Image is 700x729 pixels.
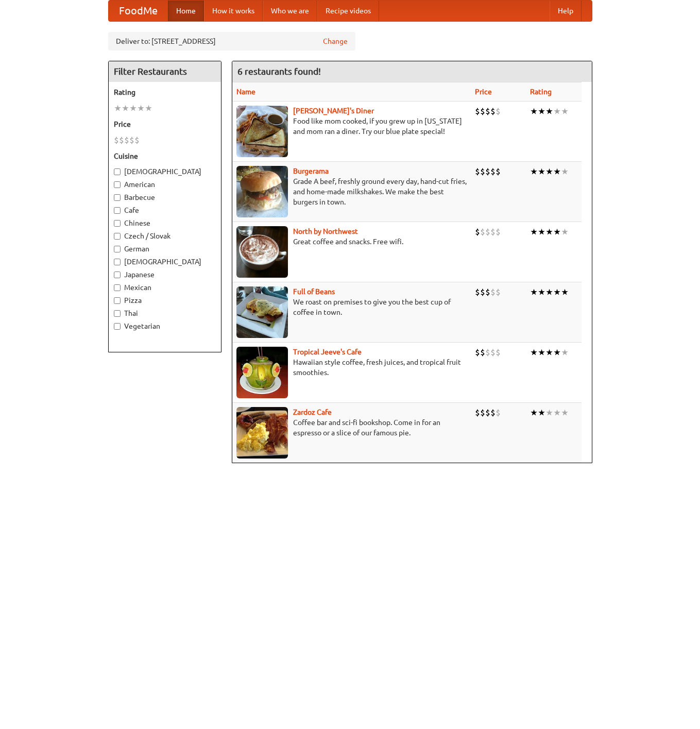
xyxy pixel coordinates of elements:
[545,166,553,177] li: ★
[114,257,216,267] label: [DEMOGRAPHIC_DATA]
[236,347,288,398] img: jeeves.jpg
[114,244,216,254] label: German
[538,286,545,298] li: ★
[134,134,140,146] li: $
[561,347,569,358] li: ★
[236,407,288,459] img: zardoz.jpg
[538,347,545,358] li: ★
[530,166,538,177] li: ★
[114,151,216,161] h5: Cuisine
[490,166,496,177] li: $
[538,407,545,418] li: ★
[293,408,332,416] a: Zardoz Cafe
[114,323,121,330] input: Vegetarian
[553,226,561,238] li: ★
[114,295,216,306] label: Pizza
[545,407,553,418] li: ★
[109,61,221,82] h4: Filter Restaurants
[475,347,480,358] li: $
[122,103,129,114] li: ★
[108,32,355,50] div: Deliver to: [STREET_ADDRESS]
[553,286,561,298] li: ★
[561,106,569,117] li: ★
[114,321,216,331] label: Vegetarian
[480,347,485,358] li: $
[561,166,569,177] li: ★
[490,106,496,117] li: $
[538,226,545,238] li: ★
[145,103,152,114] li: ★
[236,176,467,207] p: Grade A beef, freshly ground every day, hand-cut fries, and home-made milkshakes. We make the bes...
[114,246,121,252] input: German
[109,1,168,21] a: FoodMe
[475,407,480,418] li: $
[114,119,216,129] h5: Price
[485,106,490,117] li: $
[114,308,216,318] label: Thai
[236,286,288,338] img: beans.jpg
[236,166,288,217] img: burgerama.jpg
[545,226,553,238] li: ★
[480,106,485,117] li: $
[480,286,485,298] li: $
[114,259,121,265] input: [DEMOGRAPHIC_DATA]
[114,269,216,280] label: Japanese
[485,166,490,177] li: $
[114,103,122,114] li: ★
[114,194,121,201] input: Barbecue
[114,166,216,177] label: [DEMOGRAPHIC_DATA]
[137,103,145,114] li: ★
[124,134,129,146] li: $
[490,226,496,238] li: $
[530,286,538,298] li: ★
[293,227,358,235] a: North by Northwest
[561,286,569,298] li: ★
[168,1,204,21] a: Home
[545,106,553,117] li: ★
[530,347,538,358] li: ★
[129,134,134,146] li: $
[114,233,121,240] input: Czech / Slovak
[317,1,379,21] a: Recipe videos
[114,181,121,188] input: American
[475,88,492,96] a: Price
[490,347,496,358] li: $
[496,407,501,418] li: $
[530,226,538,238] li: ★
[553,106,561,117] li: ★
[496,166,501,177] li: $
[236,226,288,278] img: north.jpg
[293,107,374,115] a: [PERSON_NAME]'s Diner
[485,226,490,238] li: $
[114,310,121,317] input: Thai
[236,236,467,247] p: Great coffee and snacks. Free wifi.
[475,166,480,177] li: $
[496,226,501,238] li: $
[553,407,561,418] li: ★
[293,348,362,356] a: Tropical Jeeve's Cafe
[114,87,216,97] h5: Rating
[480,166,485,177] li: $
[114,231,216,241] label: Czech / Slovak
[204,1,263,21] a: How it works
[530,88,552,96] a: Rating
[475,226,480,238] li: $
[293,167,329,175] b: Burgerama
[561,226,569,238] li: ★
[480,226,485,238] li: $
[293,287,335,296] a: Full of Beans
[114,284,121,291] input: Mexican
[323,36,348,46] a: Change
[236,357,467,378] p: Hawaiian style coffee, fresh juices, and tropical fruit smoothies.
[236,116,467,137] p: Food like mom cooked, if you grew up in [US_STATE] and mom ran a diner. Try our blue plate special!
[263,1,317,21] a: Who we are
[545,347,553,358] li: ★
[530,106,538,117] li: ★
[553,166,561,177] li: ★
[114,218,216,228] label: Chinese
[490,286,496,298] li: $
[114,220,121,227] input: Chinese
